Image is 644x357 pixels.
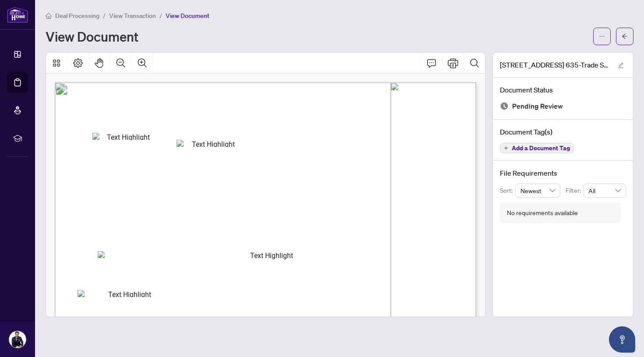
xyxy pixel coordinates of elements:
span: edit [618,62,624,68]
span: home [46,13,52,19]
span: [STREET_ADDRESS] 635-Trade Sheet-[PERSON_NAME] to Review.pdf [500,60,609,70]
button: Add a Document Tag [500,143,574,153]
span: View Transaction [109,12,156,20]
img: Profile Icon [9,331,26,348]
h1: View Document [46,29,138,43]
span: View Document [166,12,209,20]
span: ellipsis [599,33,605,39]
h4: Document Tag(s) [500,127,626,137]
span: All [588,184,621,197]
span: Newest [520,184,556,197]
p: Sort: [500,186,515,195]
img: Document Status [500,102,509,110]
div: No requirements available [507,208,578,218]
h4: Document Status [500,85,626,95]
span: Pending Review [512,100,563,112]
p: Filter: [566,186,583,195]
button: Open asap [609,326,635,353]
span: plus [504,146,508,150]
li: / [159,11,162,21]
span: arrow-left [622,33,628,39]
h4: File Requirements [500,168,626,178]
span: Deal Processing [55,12,99,20]
span: Add a Document Tag [512,145,570,151]
li: / [103,11,106,21]
img: logo [7,7,28,23]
